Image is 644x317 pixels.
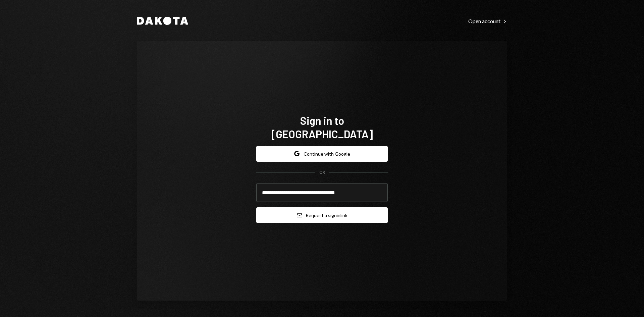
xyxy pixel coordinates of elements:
[468,17,507,24] a: Open account
[256,114,388,141] h1: Sign in to [GEOGRAPHIC_DATA]
[256,146,388,162] button: Continue with Google
[319,170,325,175] div: OR
[468,18,507,24] div: Open account
[256,207,388,223] button: Request a signinlink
